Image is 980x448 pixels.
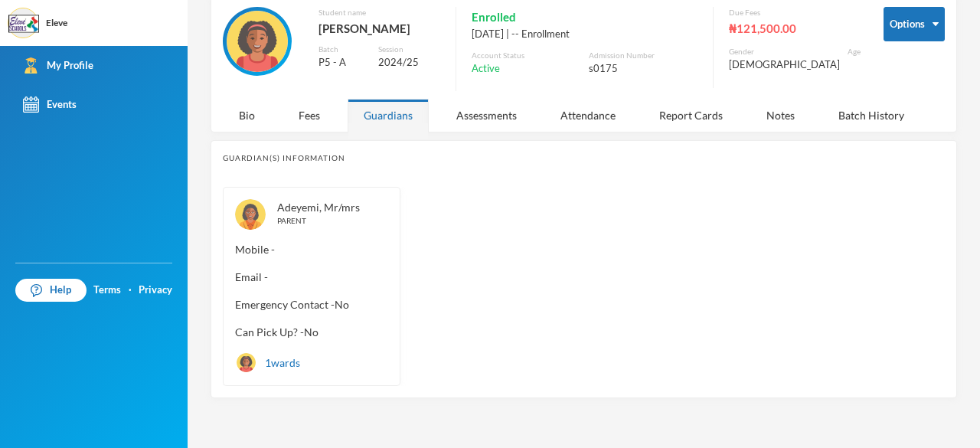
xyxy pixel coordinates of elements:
div: Fees [283,99,336,132]
div: Batch [318,44,367,55]
img: STUDENT [237,353,256,372]
span: Active [472,61,500,77]
span: Mobile - [235,241,388,257]
a: Help [15,279,87,302]
div: Assessments [440,99,533,132]
div: ₦121,500.00 [729,18,861,38]
div: Admission Number [589,50,697,61]
a: Privacy [139,283,172,298]
div: Session [378,44,440,55]
div: My Profile [23,57,93,74]
span: Email - [235,269,388,285]
div: 2024/25 [378,55,440,70]
img: STUDENT [227,11,288,72]
div: Batch History [822,99,920,132]
div: [DEMOGRAPHIC_DATA] [729,57,840,73]
div: [DATE] | -- Enrollment [472,27,697,42]
div: Student name [318,7,440,18]
span: Can Pick Up? - No [235,324,388,340]
div: s0175 [589,61,697,77]
div: · [129,283,132,298]
div: Guardian(s) Information [223,152,945,164]
button: Options [884,7,945,41]
img: logo [8,8,39,39]
div: 1 wards [235,352,300,374]
div: P5 - A [318,55,367,70]
div: Gender [729,46,840,57]
div: Events [23,96,77,113]
div: [PERSON_NAME] [318,18,440,38]
img: GUARDIAN [235,199,266,230]
span: Emergency Contact - No [235,296,388,312]
div: Report Cards [643,99,739,132]
div: Bio [223,99,271,132]
div: Notes [750,99,811,132]
div: Age [848,46,861,57]
div: Account Status [472,50,580,61]
div: Adeyemi, Mr/mrs [277,199,388,230]
div: Due Fees [729,7,861,18]
div: Attendance [544,99,632,132]
div: Eleve [46,16,67,30]
span: Enrolled [472,7,516,27]
div: Guardians [348,99,429,132]
a: Terms [93,283,121,298]
div: PARENT [277,215,388,227]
